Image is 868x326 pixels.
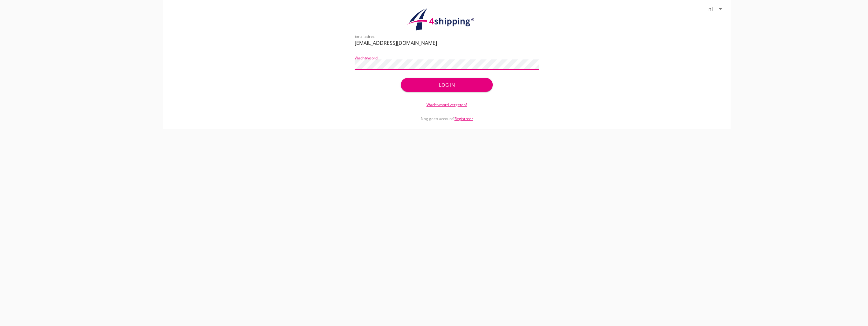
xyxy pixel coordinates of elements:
button: Log in [401,78,493,92]
div: Nog geen account? [355,108,539,122]
i: arrow_drop_down [717,5,724,13]
input: Emailadres [355,38,539,48]
img: logo.1f945f1d.svg [406,8,488,31]
a: Registreer [454,116,473,121]
div: nl [708,6,713,12]
div: Log in [411,81,483,89]
a: Wachtwoord vergeten? [426,102,467,107]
